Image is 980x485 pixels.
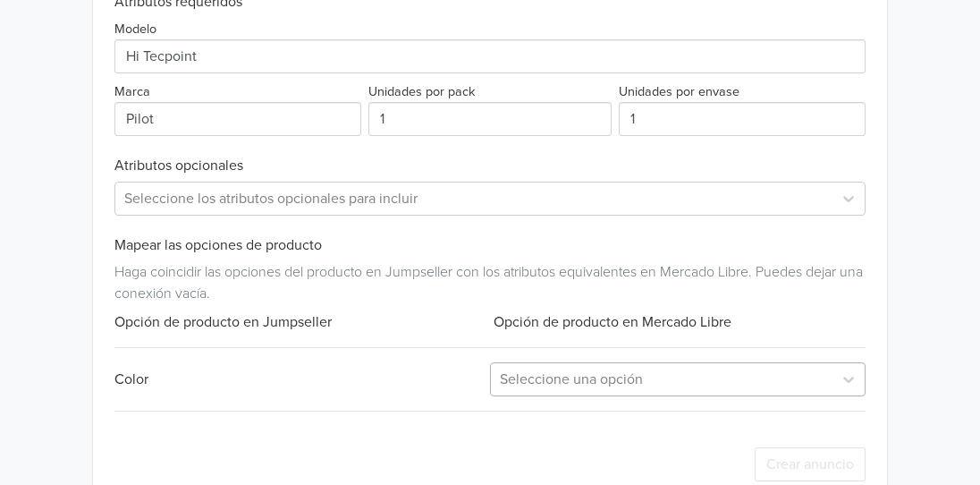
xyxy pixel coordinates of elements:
[114,369,490,390] div: Color
[114,82,150,102] label: Marca
[490,311,866,333] div: Opción de producto en Mercado Libre
[114,311,490,333] div: Opción de producto en Jumpseller
[619,82,739,102] label: Unidades por envase
[114,157,866,174] h6: Atributos opcionales
[755,447,866,481] button: Crear anuncio
[368,82,475,102] label: Unidades por pack
[114,237,866,254] h6: Mapear las opciones de producto
[114,254,866,304] div: Haga coincidir las opciones del producto en Jumpseller con los atributos equivalentes en Mercado ...
[114,20,156,39] label: Modelo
